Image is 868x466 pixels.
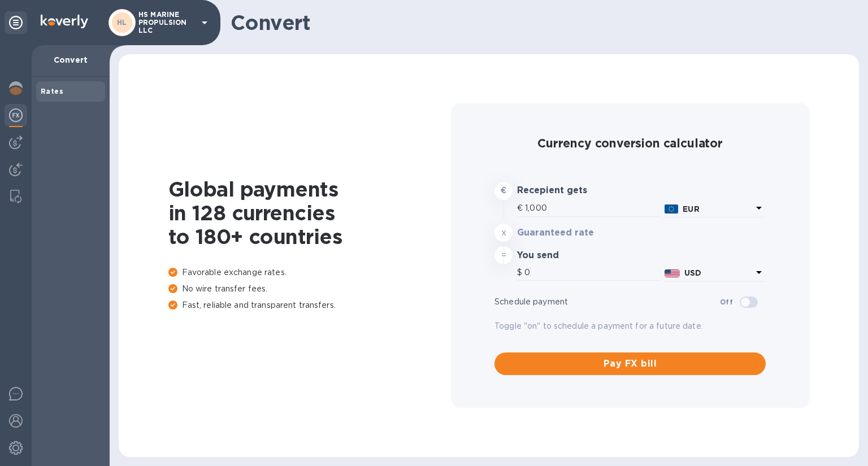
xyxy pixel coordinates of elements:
[494,136,766,150] h2: Currency conversion calculator
[9,108,23,122] img: Foreign exchange
[494,352,766,375] button: Pay FX bill
[504,357,757,371] span: Pay FX bill
[41,87,63,95] b: Rates
[494,320,766,332] p: Toggle "on" to schedule a payment for a future date.
[494,224,513,242] div: x
[41,15,88,28] img: Logo
[684,268,701,277] b: USD
[168,283,451,295] p: No wire transfer fees.
[524,264,660,281] input: Amount
[517,185,627,196] h3: Recepient gets
[117,18,127,27] b: HL
[683,204,699,214] b: EUR
[517,250,627,261] h3: You send
[168,299,451,311] p: Fast, reliable and transparent transfers.
[5,11,27,34] div: Unpin categories
[41,54,101,66] p: Convert
[138,11,195,34] p: HS MARINE PROPULSION LLC
[517,264,524,281] div: $
[517,200,525,217] div: €
[494,296,720,308] p: Schedule payment
[168,177,451,249] h1: Global payments in 128 currencies to 180+ countries
[720,298,733,306] b: Off
[517,228,627,238] h3: Guaranteed rate
[665,269,680,277] img: USD
[494,246,513,264] div: =
[501,186,506,195] strong: €
[168,267,451,278] p: Favorable exchange rates.
[525,200,660,217] input: Amount
[231,11,850,34] h1: Convert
